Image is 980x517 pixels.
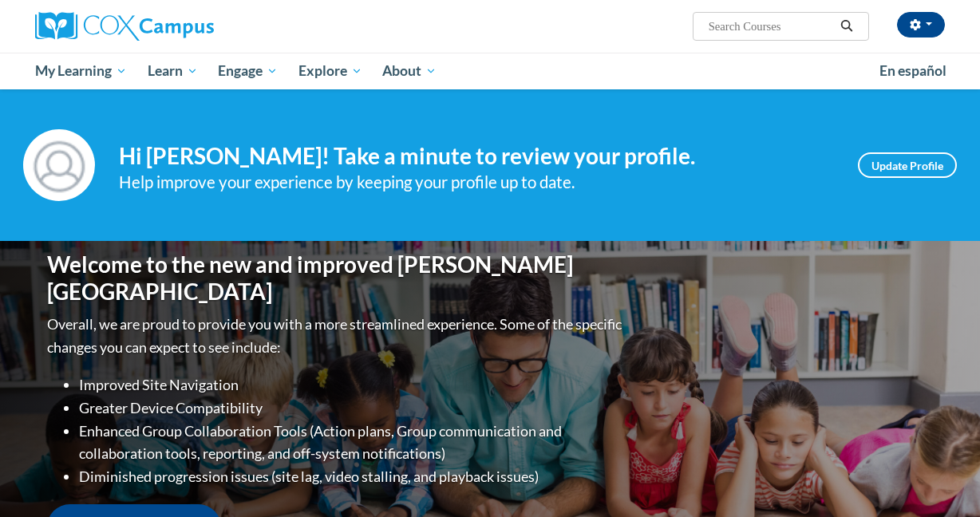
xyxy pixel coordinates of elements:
a: My Learning [25,53,137,89]
li: Greater Device Compatibility [79,397,626,420]
a: Engage [207,53,288,89]
img: Profile Image [23,129,95,201]
div: Main menu [23,53,957,89]
h4: Hi [PERSON_NAME]! Take a minute to review your profile. [119,143,834,170]
li: Improved Site Navigation [79,373,626,397]
li: Diminished progression issues (site lag, video stalling, and playback issues) [79,465,626,488]
img: Cox Campus [35,12,214,41]
span: Learn [148,61,198,81]
span: Explore [298,61,362,81]
a: Cox Campus [35,12,322,41]
button: Search [835,17,859,36]
a: En español [869,54,957,88]
h1: Welcome to the new and improved [PERSON_NAME][GEOGRAPHIC_DATA] [47,251,626,305]
div: Help improve your experience by keeping your profile up to date. [119,169,834,195]
a: Learn [137,53,208,89]
button: Account Settings [897,12,945,37]
a: Update Profile [858,152,957,178]
p: Overall, we are proud to provide you with a more streamlined experience. Some of the specific cha... [47,313,626,359]
a: Explore [288,53,373,89]
iframe: Button to launch messaging window [916,453,967,504]
span: En español [879,62,946,79]
span: About [382,61,437,81]
span: My Learning [35,61,127,81]
li: Enhanced Group Collaboration Tools (Action plans, Group communication and collaboration tools, re... [79,420,626,466]
span: Engage [218,61,278,81]
a: About [373,53,448,89]
input: Search Courses [707,17,835,36]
